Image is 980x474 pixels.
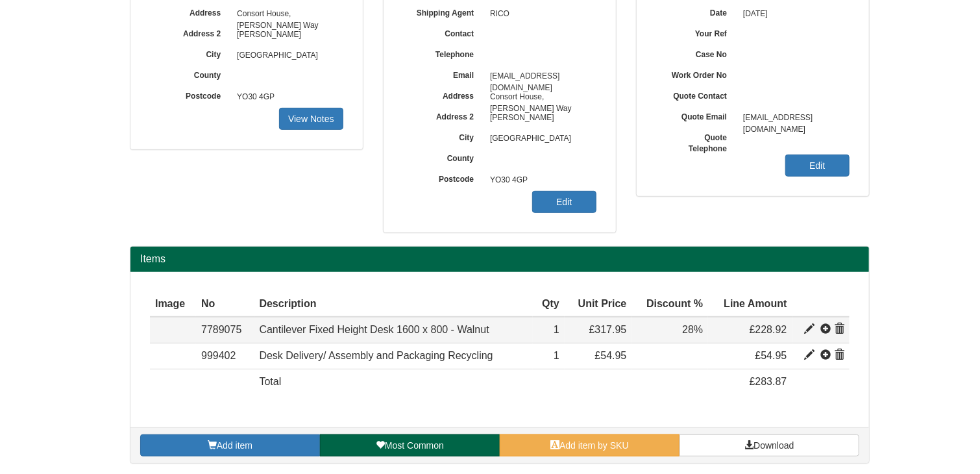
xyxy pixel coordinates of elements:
label: Address [150,4,230,19]
th: Unit Price [565,292,632,318]
label: Address 2 [403,108,484,123]
label: City [403,129,484,143]
span: £283.87 [750,376,787,387]
span: [PERSON_NAME] [484,108,596,129]
span: Add item by SKU [559,440,629,451]
label: Date [656,4,737,19]
th: Qty [533,292,565,318]
span: £54.95 [755,350,787,361]
a: Edit [785,155,850,177]
th: Image [150,292,196,318]
span: [GEOGRAPHIC_DATA] [484,129,596,149]
span: [DATE] [737,4,850,25]
span: Add item [217,440,252,451]
label: Quote Contact [656,87,737,102]
label: Case No [656,45,737,60]
td: Total [254,369,533,395]
label: Quote Telephone [656,129,737,155]
span: YO30 4GP [484,170,596,191]
td: 7789075 [196,317,254,343]
span: [EMAIL_ADDRESS][DOMAIN_NAME] [484,66,596,87]
span: 1 [554,324,559,335]
span: YO30 4GP [230,87,343,108]
span: [PERSON_NAME] [230,25,343,45]
label: County [150,66,230,81]
th: Line Amount [708,292,792,318]
label: Work Order No [656,66,737,81]
span: Consort House, [PERSON_NAME] Way [230,4,343,25]
label: Quote Email [656,108,737,123]
th: Description [254,292,533,318]
label: Postcode [150,87,230,102]
span: Desk Delivery/ Assembly and Packaging Recycling [260,350,493,361]
h2: Items [140,253,859,265]
span: [GEOGRAPHIC_DATA] [230,45,343,66]
label: Email [403,66,484,81]
label: County [403,149,484,164]
span: Consort House, [PERSON_NAME] Way [484,87,596,108]
label: Address 2 [150,25,230,40]
label: Your Ref [656,25,737,40]
a: Download [680,434,859,456]
label: Contact [403,25,484,40]
th: Discount % [632,292,709,318]
label: Telephone [403,45,484,60]
label: Address [403,87,484,102]
a: View Notes [279,108,343,130]
a: Edit [532,191,596,213]
td: 999402 [196,343,254,369]
span: £54.95 [595,350,627,361]
label: City [150,45,230,60]
span: £317.95 [589,324,627,335]
span: £228.92 [750,324,787,335]
span: 1 [554,350,559,361]
span: 28% [682,324,703,335]
th: No [196,292,254,318]
label: Postcode [403,170,484,185]
span: Download [753,440,794,451]
label: Shipping Agent [403,4,484,19]
span: Cantilever Fixed Height Desk 1600 x 800 - Walnut [260,324,489,335]
span: [EMAIL_ADDRESS][DOMAIN_NAME] [737,108,850,129]
span: RICO [484,4,596,25]
span: Most Common [385,440,444,451]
